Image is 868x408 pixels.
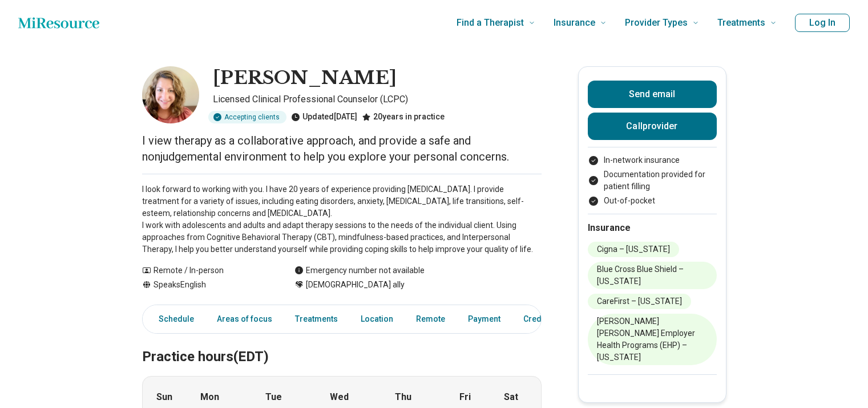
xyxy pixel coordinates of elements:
[588,314,717,365] li: [PERSON_NAME] [PERSON_NAME] Employer Health Programs (EHP) – [US_STATE]
[504,390,518,404] strong: Sat
[142,66,199,123] img: Tina Chadwick, Licensed Clinical Professional Counselor (LCPC)
[457,15,524,31] span: Find a Therapist
[625,15,688,31] span: Provider Types
[588,81,717,108] button: Send email
[288,307,345,331] a: Treatments
[461,307,507,331] a: Payment
[291,111,357,123] div: Updated [DATE]
[208,111,286,123] div: Accepting clients
[354,307,400,331] a: Location
[156,390,172,404] strong: Sun
[795,14,850,32] button: Log In
[588,221,717,235] h2: Insurance
[142,320,542,367] h2: Practice hours (EDT)
[459,390,471,404] strong: Fri
[200,390,219,404] strong: Mon
[588,154,717,166] li: In-network insurance
[588,294,691,309] li: CareFirst – [US_STATE]
[142,265,272,277] div: Remote / In-person
[213,93,542,106] p: Licensed Clinical Professional Counselor (LCPC)
[588,113,717,140] button: Callprovider
[306,279,405,291] span: [DEMOGRAPHIC_DATA] ally
[516,307,574,331] a: Credentials
[265,390,282,404] strong: Tue
[210,307,279,331] a: Areas of focus
[588,154,717,207] ul: Payment options
[145,307,201,331] a: Schedule
[588,242,679,257] li: Cigna – [US_STATE]
[395,390,411,404] strong: Thu
[142,133,542,165] p: I view therapy as a collaborative approach, and provide a safe and nonjudgemental environment to ...
[554,15,595,31] span: Insurance
[294,265,425,277] div: Emergency number not available
[142,279,272,291] div: Speaks English
[717,15,765,31] span: Treatments
[213,66,397,90] h1: [PERSON_NAME]
[362,111,445,123] div: 20 years in practice
[588,195,717,207] li: Out-of-pocket
[142,183,542,255] p: I look forward to working with you. I have 20 years of experience providing [MEDICAL_DATA]. I pro...
[588,262,717,289] li: Blue Cross Blue Shield – [US_STATE]
[330,390,349,404] strong: Wed
[409,307,452,331] a: Remote
[18,11,99,34] a: Home page
[588,169,717,193] li: Documentation provided for patient filling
